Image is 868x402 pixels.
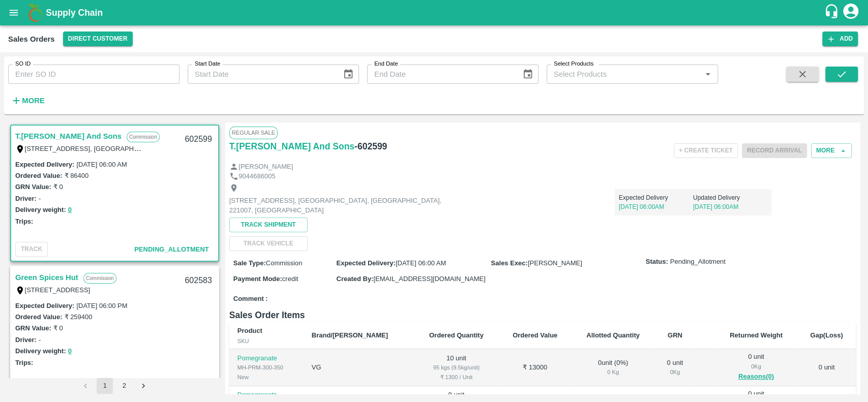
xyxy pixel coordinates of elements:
p: Expected Delivery [619,193,693,202]
b: GRN [668,331,682,339]
label: [DATE] 06:00 PM [76,302,127,310]
nav: pagination navigation [76,378,153,394]
button: 0 [68,204,72,216]
label: Trips: [15,359,33,366]
button: Select DC [63,32,133,46]
span: [EMAIL_ADDRESS][DOMAIN_NAME] [373,275,485,283]
div: 95 kgs (9.5kg/unit) [422,363,490,372]
label: Driver: [15,336,37,344]
label: GRN Value: [15,324,51,332]
input: End Date [367,65,514,84]
span: [PERSON_NAME] [528,259,582,267]
div: 602599 [178,128,218,151]
b: Ordered Quantity [429,331,484,339]
p: Pomegranate [237,390,295,400]
button: Add [822,32,858,46]
b: Brand/[PERSON_NAME] [312,331,388,339]
a: Supply Chain [46,6,824,20]
input: Select Products [550,68,698,81]
label: Expected Delivery : [15,302,74,310]
button: Go to page 2 [116,378,132,394]
div: SKU [237,336,295,346]
button: page 1 [97,378,113,394]
label: - [39,195,41,202]
label: [STREET_ADDRESS] [25,286,91,294]
div: 0 Kg [580,367,646,377]
label: Ordered Value: [15,172,62,179]
p: [DATE] 06:00AM [693,202,767,211]
img: logo [25,3,46,23]
label: - [39,336,41,344]
p: 9044686005 [238,172,275,181]
input: Start Date [188,65,335,84]
div: 0 unit ( 0 %) [580,358,646,377]
label: Delivery weight: [15,347,66,355]
b: Gap(Loss) [810,331,843,339]
div: Sales Orders [8,33,55,46]
span: Regular Sale [229,127,278,139]
p: Updated Delivery [693,193,767,202]
div: New [237,373,295,382]
h6: - 602599 [354,139,387,153]
b: Supply Chain [46,8,103,18]
td: 10 unit [414,349,498,386]
span: [DATE] 06:00 AM [396,259,446,267]
label: Expected Delivery : [336,259,395,267]
p: [DATE] 06:00AM [619,202,693,211]
label: ₹ 86400 [64,172,88,179]
button: Open [701,68,714,81]
b: Allotted Quantity [586,331,640,339]
label: ₹ 0 [53,183,63,191]
label: Expected Delivery : [15,161,74,168]
label: SO ID [15,60,31,68]
div: 0 unit [723,352,789,383]
div: 0 Kg [663,367,687,377]
td: 0 unit [797,349,856,386]
p: Commission [127,132,160,142]
span: Please dispatch the trip before ending [742,146,807,154]
div: account of current user [842,2,860,23]
button: Choose date [339,65,358,84]
label: Ordered Value: [15,313,62,321]
label: [DATE] 06:00 AM [76,161,127,168]
label: GRN Value: [15,183,51,191]
td: VG [304,349,414,386]
button: More [8,92,47,109]
label: [STREET_ADDRESS], [GEOGRAPHIC_DATA], [GEOGRAPHIC_DATA], 221007, [GEOGRAPHIC_DATA] [25,144,334,152]
label: ₹ 0 [53,324,63,332]
b: Product [237,327,262,334]
label: Sale Type : [233,259,266,267]
span: Commission [266,259,303,267]
b: Ordered Value [513,331,557,339]
p: [STREET_ADDRESS], [GEOGRAPHIC_DATA], [GEOGRAPHIC_DATA], 221007, [GEOGRAPHIC_DATA] [229,196,458,215]
label: ₹ 259400 [64,313,92,321]
span: credit [282,275,298,283]
span: Pending_Allotment [134,245,209,253]
div: 0 Kg [723,362,789,371]
div: MH-PRM-300-350 [237,363,295,372]
input: Enter SO ID [8,65,179,84]
div: ₹ 1300 / Unit [422,373,490,382]
label: Trips: [15,218,33,225]
label: Driver: [15,195,37,202]
a: T.[PERSON_NAME] And Sons [15,130,122,143]
td: ₹ 13000 [498,349,571,386]
button: Choose date [518,65,537,84]
p: Pomegranate [237,354,295,363]
button: Reasons(0) [723,371,789,383]
span: Pending_Allotment [670,257,726,267]
label: Start Date [195,60,220,68]
strong: More [22,97,45,105]
button: 0 [68,346,72,357]
p: [PERSON_NAME] [238,162,293,172]
p: Commission [83,273,116,284]
a: Green Spices Hut [15,271,78,284]
b: Returned Weight [730,331,783,339]
label: Delivery weight: [15,206,66,213]
label: End Date [374,60,398,68]
div: 602583 [178,269,218,293]
div: customer-support [824,4,842,22]
button: More [811,143,852,158]
label: Sales Exec : [491,259,528,267]
label: Select Products [554,60,593,68]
